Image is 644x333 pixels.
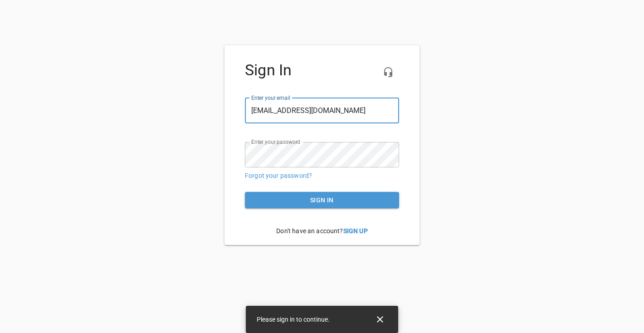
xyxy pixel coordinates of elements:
[377,61,399,83] button: Live Chat
[245,220,399,243] p: Don't have an account?
[343,227,368,235] a: Sign Up
[245,192,399,209] button: Sign in
[257,316,330,323] span: Please sign in to continue.
[245,172,312,179] a: Forgot your password?
[252,195,392,206] span: Sign in
[245,61,399,79] h4: Sign In
[369,309,391,330] button: Close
